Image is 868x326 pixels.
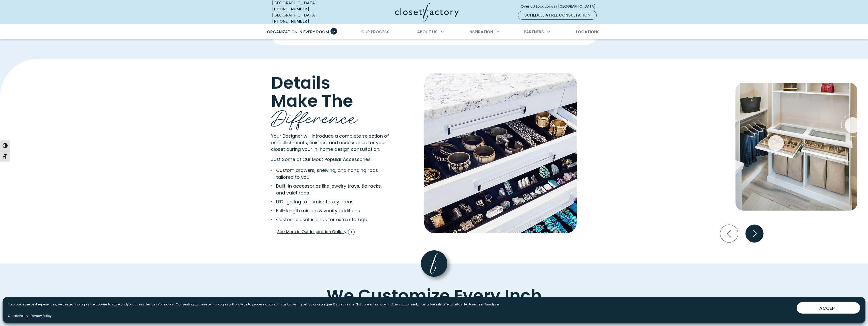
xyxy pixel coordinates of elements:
li: Built-in accessories like jewelry trays, tie racks, and valet rods [271,183,387,196]
span: Details [271,71,330,94]
span: See More in Our Inspiration Gallery [277,229,355,235]
a: Privacy Policy [31,314,52,318]
button: Previous slide [718,223,740,244]
li: Full-length mirrors & vanity additions [271,207,387,214]
a: [PHONE_NUMBER] [272,18,309,24]
span: We Customize Every Inch [326,284,542,307]
a: Over 60 Locations in [GEOGRAPHIC_DATA]! [520,2,601,11]
button: ACCEPT [797,302,860,314]
span: Over 60 Locations in [GEOGRAPHIC_DATA]! [521,4,601,9]
li: Custom closet islands for extra storage [271,216,387,223]
nav: Primary Menu [263,25,605,39]
img: Closet Factory Logo [395,3,459,22]
span: Locations [576,29,599,35]
span: Partners [524,29,544,35]
span: Difference [271,101,358,131]
img: Suede trays for sunglasses and jewelry. Fabric hamper bags below. [735,83,857,211]
span: Your Designer will introduce a complete selection of embellishments, finishes, and accessories fo... [271,133,389,152]
span: Organization in Every Room [267,29,329,35]
li: Custom drawers, shelving, and hanging rods tailored to you [271,167,387,181]
a: Cookie Policy [8,314,28,318]
a: [PHONE_NUMBER] [272,6,309,12]
button: Next slide [744,223,765,244]
div: [GEOGRAPHIC_DATA] [272,12,346,24]
img: Velvet jewelry drawers [424,73,577,233]
a: Schedule a Free Consultation [518,11,597,20]
span: Make The [271,89,353,112]
a: See More in Our Inspiration Gallery [277,227,355,237]
p: To provide the best experiences, we use technologies like cookies to store and/or access device i... [8,302,500,307]
span: Our Process [361,29,389,35]
span: About Us [417,29,437,35]
li: LED lighting to illuminate key areas [271,198,387,205]
p: Just Some of Our Most Popular Accessories: [271,156,403,163]
span: Inspiration [468,29,493,35]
